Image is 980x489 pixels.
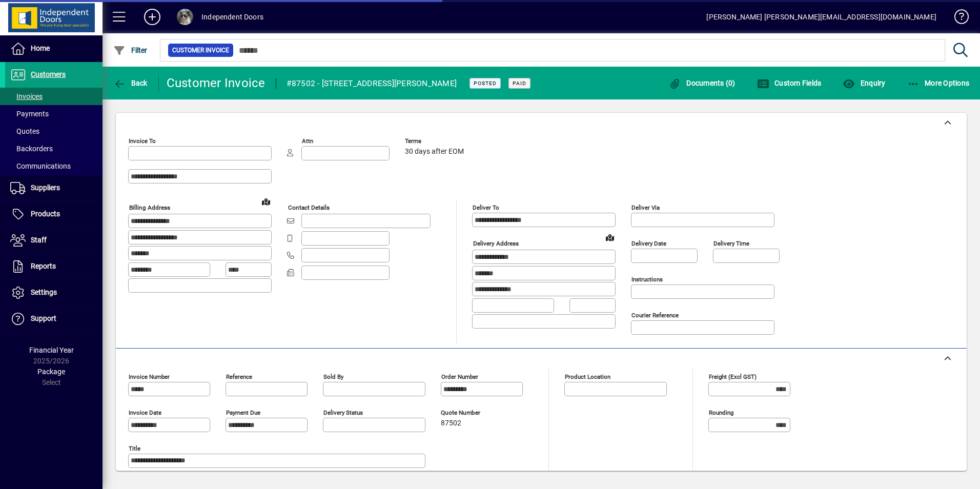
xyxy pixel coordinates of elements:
[474,80,497,87] span: Posted
[113,79,148,87] span: Back
[843,79,885,87] span: Enquiry
[111,74,150,92] button: Back
[31,236,47,244] span: Staff
[513,80,526,87] span: Paid
[441,419,461,427] span: 87502
[10,127,39,135] span: Quotes
[29,346,74,354] span: Financial Year
[5,140,103,157] a: Backorders
[5,36,103,62] a: Home
[405,148,464,156] span: 30 days after EOM
[31,210,60,218] span: Products
[5,123,103,140] a: Quotes
[5,175,103,201] a: Suppliers
[172,45,229,55] span: Customer Invoice
[709,409,733,416] mat-label: Rounding
[5,254,103,279] a: Reports
[757,79,822,87] span: Custom Fields
[113,46,148,54] span: Filter
[31,184,60,192] span: Suppliers
[709,373,757,380] mat-label: Freight (excl GST)
[129,409,161,416] mat-label: Invoice date
[258,193,274,210] a: View on map
[5,157,103,175] a: Communications
[167,75,266,91] div: Customer Invoice
[706,9,936,25] div: [PERSON_NAME] [PERSON_NAME][EMAIL_ADDRESS][DOMAIN_NAME]
[5,228,103,253] a: Staff
[129,373,170,380] mat-label: Invoice number
[31,44,50,52] span: Home
[287,75,457,92] div: #87502 - [STREET_ADDRESS][PERSON_NAME]
[5,280,103,305] a: Settings
[713,240,749,247] mat-label: Delivery time
[31,288,57,296] span: Settings
[947,2,967,35] a: Knowledge Base
[840,74,888,92] button: Enquiry
[111,41,150,59] button: Filter
[323,409,363,416] mat-label: Delivery status
[129,445,140,452] mat-label: Title
[31,262,56,270] span: Reports
[754,74,824,92] button: Custom Fields
[37,368,65,376] span: Package
[31,314,56,322] span: Support
[905,74,972,92] button: More Options
[10,145,53,153] span: Backorders
[129,137,156,145] mat-label: Invoice To
[5,88,103,105] a: Invoices
[631,204,660,211] mat-label: Deliver via
[226,409,260,416] mat-label: Payment due
[441,410,502,416] span: Quote number
[5,105,103,123] a: Payments
[631,312,679,319] mat-label: Courier Reference
[565,373,610,380] mat-label: Product location
[5,306,103,332] a: Support
[103,74,159,92] app-page-header-button: Back
[631,276,663,283] mat-label: Instructions
[907,79,970,87] span: More Options
[169,8,201,26] button: Profile
[302,137,313,145] mat-label: Attn
[10,110,49,118] span: Payments
[473,204,499,211] mat-label: Deliver To
[5,201,103,227] a: Products
[136,8,169,26] button: Add
[201,9,263,25] div: Independent Doors
[602,229,618,246] a: View on map
[323,373,343,380] mat-label: Sold by
[441,373,478,380] mat-label: Order number
[226,373,252,380] mat-label: Reference
[10,162,71,170] span: Communications
[631,240,666,247] mat-label: Delivery date
[405,138,466,145] span: Terms
[666,74,738,92] button: Documents (0)
[10,92,43,100] span: Invoices
[31,70,66,78] span: Customers
[669,79,736,87] span: Documents (0)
